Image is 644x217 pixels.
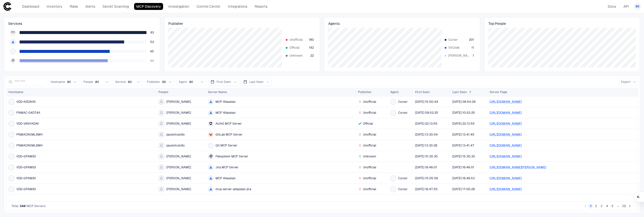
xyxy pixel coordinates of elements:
div: 7/29/2025 13:54:29 (GMT+00:00 UTC) [452,100,475,104]
span: Last Seen [452,90,467,94]
div: 7/31/2025 21:48:53 (GMT+00:00 UTC) [452,176,475,180]
span: Unofficial [363,100,376,104]
button: Go to page 2 [594,204,599,209]
span: Filesystem MCP Server [215,154,248,158]
a: [URL][DOMAIN_NAME] [490,144,522,147]
span: mcp-server-atlassian-jira [215,187,251,191]
span: [PERSON_NAME] [166,154,191,158]
span: VDD-GPAMIDI [16,187,36,191]
span: [PERSON_NAME] [166,165,191,169]
span: [DATE] 22:13:55 [452,122,475,126]
a: Investigation [166,3,191,10]
span: Official [289,46,307,50]
span: [PERSON_NAME] [448,54,471,58]
div: … [615,204,620,209]
span: [DATE] 16:46:01 [452,165,474,169]
span: Agent [390,90,399,94]
a: Alerts [83,3,97,10]
span: [PERSON_NAME] [166,187,191,191]
div: Atlassian [209,176,213,180]
span: 11 [471,46,474,50]
span: GitLab MCP Server [215,133,243,137]
div: 7/31/2025 18:41:45 (GMT+00:00 UTC) [452,133,474,137]
span: People [83,80,93,84]
div: 7/31/2025 03:13:55 (GMT+00:00 UTC) [452,122,475,126]
span: Unofficial [363,165,376,169]
span: [DATE] 13:30:04 [415,133,438,137]
span: Server Page [490,90,507,94]
button: Go to page 39 [621,204,627,209]
button: PeopleAll [81,78,111,86]
div: Gitlab [209,133,213,137]
span: [DATE] 13:41:47 [452,144,474,147]
span: 344 [20,204,26,208]
span: Hostname [51,80,65,84]
span: [DATE] 09:52:25 [415,111,438,115]
button: page 1 [588,204,593,209]
a: [URL][DOMAIN_NAME][PERSON_NAME] [490,166,546,169]
a: Reports [252,3,270,10]
span: Unofficial [289,38,307,42]
div: 7/31/2025 20:05:56 (GMT+00:00 UTC) [415,176,438,180]
span: [DATE] 15:05:56 [415,176,438,180]
span: Last Seen [249,80,263,84]
span: PNMAC-04D74A [16,111,40,115]
span: Top People [488,21,636,26]
div: 7/28/2025 20:00:44 (GMT+00:00 UTC) [415,100,438,104]
span: Publisher [358,90,372,94]
button: Go to page 4 [605,204,609,209]
a: [URL][DOMAIN_NAME] [490,111,522,114]
button: Go to page 5 [610,204,615,209]
span: Unofficial [363,176,376,180]
span: First Seen [216,80,231,84]
a: Integrations [226,3,250,10]
a: Inventory [44,3,65,10]
a: Secret Scanning [100,3,131,10]
div: Auth0 [209,122,213,126]
span: 45 [150,49,154,53]
a: [URL][DOMAIN_NAME] [490,187,522,191]
div: 7/31/2025 20:30:30 (GMT+00:00 UTC) [415,154,438,158]
span: 44 [150,59,154,63]
a: [URL][DOMAIN_NAME] [490,122,522,125]
a: [URL][DOMAIN_NAME] [490,177,522,180]
span: Unofficial [363,133,376,137]
a: MCP Discovery [134,3,163,10]
div: Atlassian [11,40,15,44]
span: BK [636,4,640,8]
span: [DATE] 13:41:45 [452,133,474,137]
div: Atlassian [209,100,213,104]
span: Unofficial [363,187,376,191]
span: MCP Atlassian [215,100,236,104]
nav: pagination navigation [582,203,633,209]
span: 63 [150,31,154,35]
div: 7/29/2025 15:52:25 (GMT+00:00 UTC) [452,111,475,115]
a: API [621,3,631,10]
button: PublisherAll [145,78,175,86]
span: [DATE] 08:54:29 [452,100,475,104]
div: 7/31/2025 22:00:29 (GMT+00:00 UTC) [452,187,475,191]
div: 7/28/2025 14:52:25 (GMT+00:00 UTC) [415,111,438,115]
span: Cursor [398,100,408,104]
span: Auth0 MCP Server [215,122,242,126]
span: [PERSON_NAME] [166,176,191,180]
span: VDD-GPAMIDI [16,176,36,180]
div: 7/31/2025 18:30:04 (GMT+00:00 UTC) [415,133,438,137]
div: 7/31/2025 21:46:01 (GMT+00:00 UTC) [415,165,437,169]
span: Unknown [289,54,307,58]
span: Total [11,204,19,208]
span: [DATE] 16:48:53 [452,176,475,180]
span: Publisher [147,80,160,84]
span: VDD-KEDAVIS [16,100,36,104]
span: Cursor [398,187,408,191]
span: VDD-GPAMIDI [16,165,36,169]
span: All [189,80,193,84]
span: [DATE] 16:46:01 [415,165,437,169]
a: [URL][DOMAIN_NAME] [490,100,522,104]
span: VDD-GPAMIDI [16,154,36,158]
button: ServiceAll [113,78,143,86]
span: Service [115,80,126,84]
button: Go to next page [627,204,632,209]
a: [URL][DOMAIN_NAME] [490,155,522,158]
span: 180 [309,38,314,42]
